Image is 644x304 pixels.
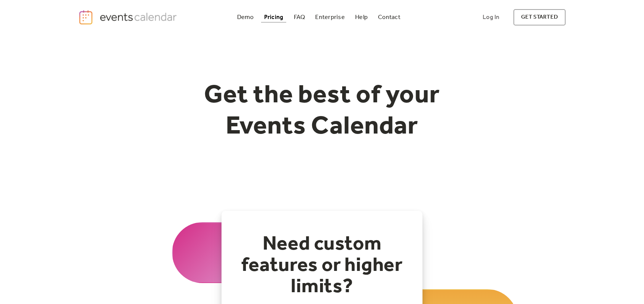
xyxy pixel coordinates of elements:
a: Help [352,12,371,22]
div: Help [355,15,368,19]
a: Pricing [261,12,287,22]
div: Contact [378,15,400,19]
div: Enterprise [315,15,344,19]
div: FAQ [294,15,305,19]
a: Log In [475,9,507,25]
h2: Need custom features or higher limits? [237,234,407,298]
a: get started [513,9,566,25]
a: Contact [375,12,403,22]
a: FAQ [291,12,308,22]
h1: Get the best of your Events Calendar [176,80,468,142]
a: Demo [234,12,257,22]
div: Pricing [264,15,284,19]
a: Enterprise [312,12,348,22]
div: Demo [237,15,254,19]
